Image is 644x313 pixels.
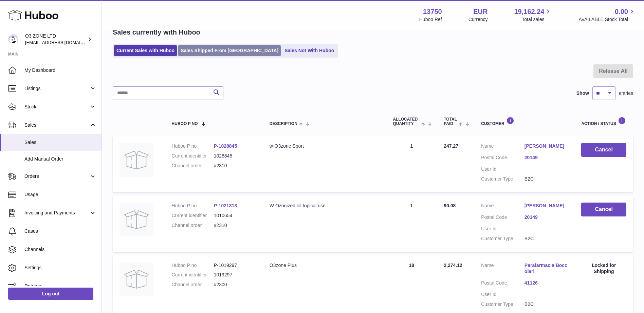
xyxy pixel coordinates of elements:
[24,67,96,74] span: My Dashboard
[172,143,214,149] dt: Huboo P no
[581,117,626,126] div: Action / Status
[481,166,525,172] dt: User Id
[481,235,525,242] dt: Customer Type
[481,301,525,308] dt: Customer Type
[514,7,552,23] a: 19,162.24 Total sales
[578,16,636,23] span: AVAILABLE Stock Total
[525,203,568,209] a: [PERSON_NAME]
[24,191,96,198] span: Usage
[24,156,96,162] span: Add Manual Order
[214,281,256,288] dd: #2300
[24,104,89,110] span: Stock
[172,222,214,229] dt: Channel order
[481,262,525,277] dt: Name
[444,263,462,268] span: 2,274.12
[522,16,552,23] span: Total sales
[525,301,568,308] dd: B2C
[525,214,568,221] a: 20149
[468,16,488,23] div: Currency
[481,214,525,222] dt: Postal Code
[525,154,568,161] a: 20149
[581,143,626,157] button: Cancel
[113,28,200,37] h2: Sales currently with Huboo
[270,122,297,126] span: Description
[172,153,214,159] dt: Current identifier
[393,117,419,126] span: ALLOCATED Quantity
[114,45,177,56] a: Current Sales with Huboo
[214,163,256,169] dd: #2310
[24,246,96,253] span: Channels
[419,16,442,23] div: Huboo Ref
[444,143,458,149] span: 247.27
[214,222,256,229] dd: #2310
[25,33,86,46] div: O3 ZONE LTD
[24,228,96,234] span: Cases
[525,143,568,149] a: [PERSON_NAME]
[24,265,96,271] span: Settings
[525,280,568,286] a: 41126
[282,45,336,56] a: Sales Not With Huboo
[525,262,568,275] a: Parafarmacia Boccolari
[615,7,628,16] span: 0.00
[514,7,544,16] span: 19,162.24
[481,176,525,182] dt: Customer Type
[119,262,153,296] img: no-photo-large.jpg
[172,163,214,169] dt: Channel order
[172,203,214,209] dt: Huboo P no
[214,262,256,269] dd: P-1019297
[444,117,457,126] span: Total paid
[423,7,442,16] strong: 13750
[444,203,456,208] span: 90.08
[25,40,100,45] span: [EMAIL_ADDRESS][DOMAIN_NAME]
[8,34,18,44] img: hello@o3zoneltd.co.uk
[8,288,93,300] a: Log out
[214,212,256,219] dd: 1010654
[214,203,237,208] a: P-1021313
[119,203,153,236] img: no-photo-large.jpg
[24,173,89,180] span: Orders
[481,203,525,211] dt: Name
[214,143,237,149] a: P-1028845
[172,281,214,288] dt: Channel order
[270,203,380,209] div: W Ozonized oil topical use
[525,235,568,242] dd: B2C
[24,85,89,92] span: Listings
[481,291,525,298] dt: User Id
[386,136,437,192] td: 1
[172,272,214,278] dt: Current identifier
[581,203,626,216] button: Cancel
[481,154,525,163] dt: Postal Code
[386,196,437,252] td: 1
[172,122,198,126] span: Huboo P no
[619,90,633,97] span: entries
[24,283,96,289] span: Returns
[24,139,96,146] span: Sales
[214,153,256,159] dd: 1028845
[581,262,626,275] div: Locked for Shipping
[119,143,153,177] img: no-photo-large.jpg
[214,272,256,278] dd: 1019297
[576,90,589,97] label: Show
[578,7,636,23] a: 0.00 AVAILABLE Stock Total
[270,143,380,149] div: w-O3zone Sport
[473,7,487,16] strong: EUR
[270,262,380,269] div: O3zone Plus
[481,117,568,126] div: Customer
[172,212,214,219] dt: Current identifier
[24,210,89,216] span: Invoicing and Payments
[481,280,525,288] dt: Postal Code
[481,226,525,232] dt: User Id
[178,45,281,56] a: Sales Shipped From [GEOGRAPHIC_DATA]
[525,176,568,182] dd: B2C
[172,262,214,269] dt: Huboo P no
[24,122,89,128] span: Sales
[481,143,525,151] dt: Name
